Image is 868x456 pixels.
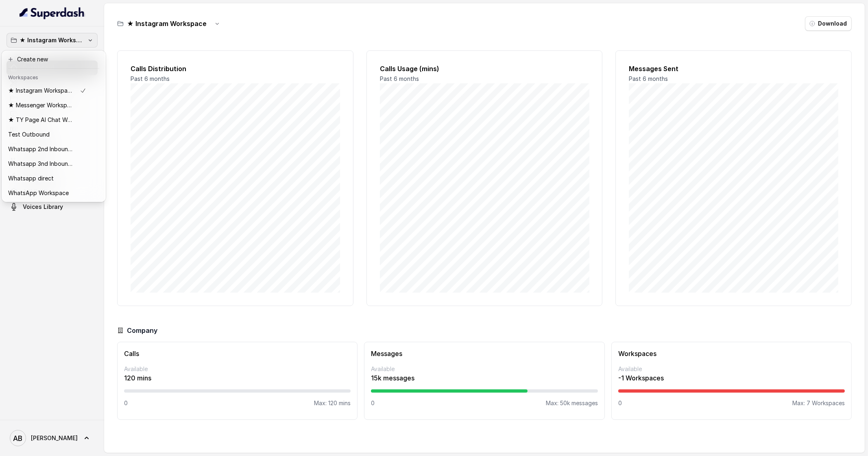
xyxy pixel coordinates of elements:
button: ★ Instagram Workspace [7,33,98,48]
p: ★ Messenger Workspace [8,100,73,110]
p: Whatsapp 2nd Inbound BM5 [8,144,73,154]
p: ★ Instagram Workspace [8,86,73,96]
p: Whatsapp direct [8,174,54,183]
p: ★ Instagram Workspace [20,35,85,45]
button: Create new [3,52,104,67]
p: WhatsApp Workspace [8,188,69,198]
p: Whatsapp 3nd Inbound BM5 [8,159,73,169]
header: Workspaces [3,70,104,83]
p: ★ TY Page AI Chat Workspace [8,115,73,125]
p: Test Outbound [8,130,50,139]
div: ★ Instagram Workspace [2,50,106,202]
